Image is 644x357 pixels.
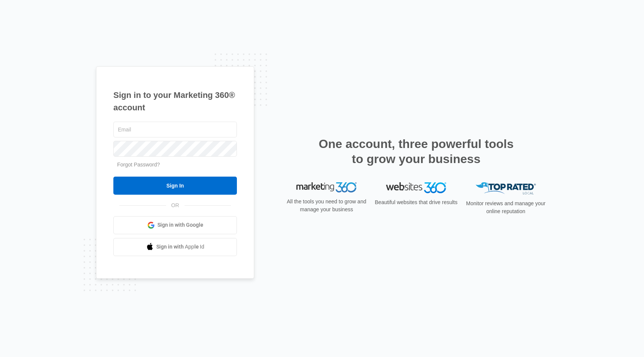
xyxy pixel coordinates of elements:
p: All the tools you need to grow and manage your business [284,198,369,214]
h2: One account, three powerful tools to grow your business [316,136,516,166]
a: Forgot Password? [117,162,160,168]
input: Sign In [113,177,237,195]
img: Top Rated Local [476,182,536,195]
a: Sign in with Apple Id [113,238,237,256]
img: Websites 360 [386,182,446,193]
p: Beautiful websites that drive results [374,198,458,206]
p: Monitor reviews and manage your online reputation [464,200,548,215]
img: Marketing 360 [296,182,357,193]
span: Sign in with Google [157,221,203,229]
input: Email [113,122,237,137]
span: OR [166,201,185,209]
h1: Sign in to your Marketing 360® account [113,89,237,114]
span: Sign in with Apple Id [156,243,204,251]
a: Sign in with Google [113,216,237,234]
